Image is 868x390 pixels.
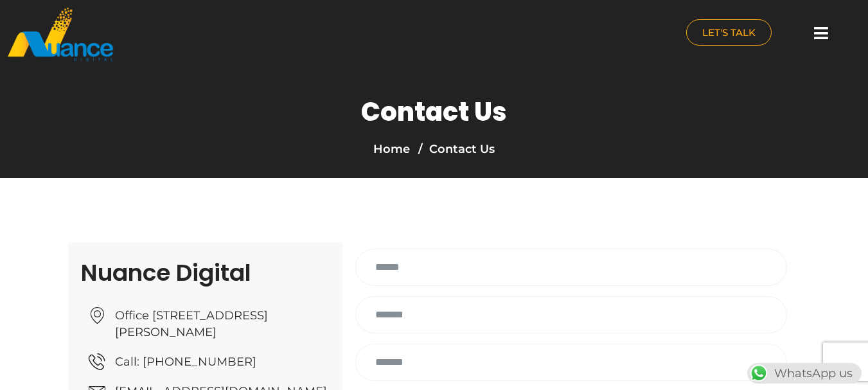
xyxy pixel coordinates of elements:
h1: Contact Us [361,96,507,127]
img: WhatsApp [748,363,769,384]
h2: Nuance Digital [81,261,330,285]
img: nuance-qatar_logo [6,6,114,62]
a: Office [STREET_ADDRESS][PERSON_NAME] [89,307,330,341]
a: LET'S TALK [686,19,772,46]
a: Home [373,142,410,156]
span: LET'S TALK [702,28,756,37]
span: Office [STREET_ADDRESS][PERSON_NAME] [112,307,330,341]
a: Call: [PHONE_NUMBER] [89,353,330,370]
div: WhatsApp us [747,363,862,384]
a: WhatsAppWhatsApp us [747,366,862,380]
span: Call: [PHONE_NUMBER] [112,353,256,370]
a: nuance-qatar_logo [6,6,428,62]
li: Contact Us [415,140,495,158]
